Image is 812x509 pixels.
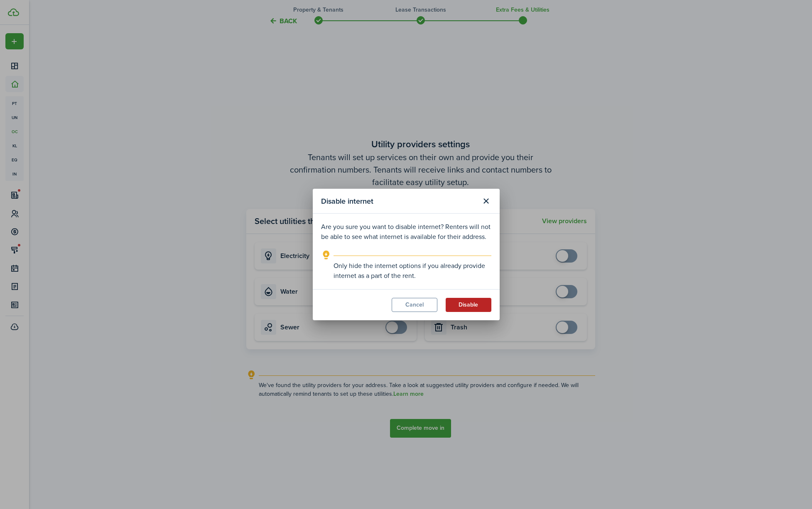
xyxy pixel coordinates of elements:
[392,298,437,312] button: Cancel
[479,194,493,208] button: Close modal
[321,222,491,242] p: Are you sure you want to disable internet? Renters will not be able to see what internet is avail...
[321,250,331,260] i: outline
[321,193,477,209] modal-title: Disable internet
[334,261,491,281] explanation-description: Only hide the internet options if you already provide internet as a part of the rent.
[446,298,491,312] button: Disable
